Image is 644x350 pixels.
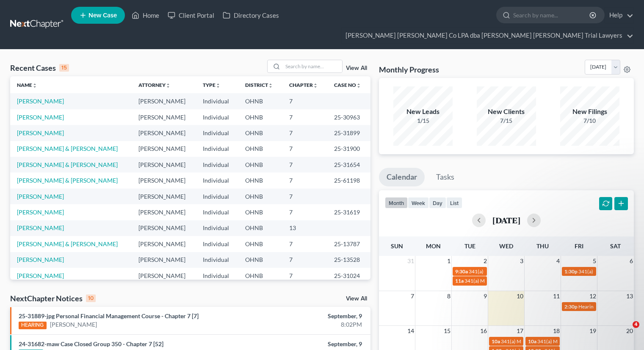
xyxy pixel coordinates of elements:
[17,272,64,279] a: [PERSON_NAME]
[406,326,415,336] span: 14
[32,83,37,88] i: unfold_more
[238,109,282,125] td: OHNB
[446,256,451,266] span: 1
[238,268,282,283] td: OHNB
[216,83,221,88] i: unfold_more
[629,256,634,266] span: 6
[88,12,117,19] span: New Case
[282,157,327,172] td: 7
[334,82,361,88] a: Case Nounfold_more
[138,82,171,88] a: Attorneyunfold_more
[346,65,367,71] a: View All
[17,256,64,263] a: [PERSON_NAME]
[455,268,468,275] span: 9:30a
[86,294,96,302] div: 10
[17,177,118,184] a: [PERSON_NAME] & [PERSON_NAME]
[196,236,238,252] td: Individual
[327,268,370,283] td: 25-31024
[610,242,621,250] span: Sat
[592,256,597,266] span: 5
[560,107,619,117] div: New Filings
[282,236,327,252] td: 7
[406,256,415,266] span: 31
[17,161,118,168] a: [PERSON_NAME] & [PERSON_NAME]
[196,204,238,220] td: Individual
[238,172,282,188] td: OHNB
[132,157,196,172] td: [PERSON_NAME]
[253,340,362,348] div: September, 9
[238,236,282,252] td: OHNB
[132,268,196,283] td: [PERSON_NAME]
[132,189,196,204] td: [PERSON_NAME]
[429,197,446,208] button: day
[446,291,451,301] span: 8
[196,109,238,125] td: Individual
[492,216,520,225] h2: [DATE]
[552,326,561,336] span: 18
[327,236,370,252] td: 25-13787
[196,157,238,172] td: Individual
[196,172,238,188] td: Individual
[282,125,327,141] td: 7
[166,83,171,88] i: unfold_more
[391,242,403,250] span: Sun
[132,141,196,157] td: [PERSON_NAME]
[499,242,513,250] span: Wed
[455,278,464,284] span: 11a
[443,326,451,336] span: 15
[17,145,118,152] a: [PERSON_NAME] & [PERSON_NAME]
[519,256,524,266] span: 3
[253,320,362,329] div: 8:02PM
[127,8,163,23] a: Home
[196,189,238,204] td: Individual
[408,197,429,208] button: week
[536,242,549,250] span: Thu
[196,125,238,141] td: Individual
[10,63,69,73] div: Recent Cases
[327,172,370,188] td: 25-61198
[615,321,636,342] iframe: Intercom live chat
[196,141,238,157] td: Individual
[196,93,238,109] td: Individual
[132,109,196,125] td: [PERSON_NAME]
[196,252,238,268] td: Individual
[477,107,536,117] div: New Clients
[282,93,327,109] td: 7
[528,338,536,344] span: 10a
[282,109,327,125] td: 7
[469,268,578,275] span: 341(a) Meeting of Creditors for [PERSON_NAME]
[10,293,96,303] div: NextChapter Notices
[282,268,327,283] td: 7
[464,242,475,250] span: Tue
[17,224,64,231] a: [PERSON_NAME]
[492,338,500,344] span: 10a
[477,117,536,125] div: 7/15
[238,252,282,268] td: OHNB
[268,83,273,88] i: unfold_more
[393,117,453,125] div: 1/15
[245,82,273,88] a: Districtunfold_more
[132,172,196,188] td: [PERSON_NAME]
[327,157,370,172] td: 25-31654
[253,312,362,320] div: September, 9
[385,197,408,208] button: month
[282,220,327,236] td: 13
[327,141,370,157] td: 25-31900
[19,322,47,329] div: HEARING
[313,83,318,88] i: unfold_more
[132,125,196,141] td: [PERSON_NAME]
[132,204,196,220] td: [PERSON_NAME]
[132,252,196,268] td: [PERSON_NAME]
[379,64,439,75] h3: Monthly Progress
[633,321,639,328] span: 4
[132,220,196,236] td: [PERSON_NAME]
[59,64,69,72] div: 15
[282,141,327,157] td: 7
[282,252,327,268] td: 7
[356,83,361,88] i: unfold_more
[238,189,282,204] td: OHNB
[238,141,282,157] td: OHNB
[393,107,453,117] div: New Leads
[605,8,633,23] a: Help
[446,197,462,208] button: list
